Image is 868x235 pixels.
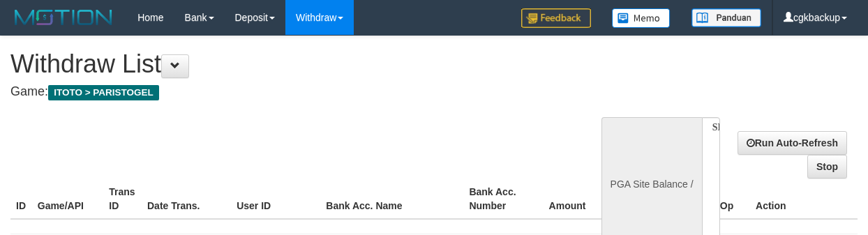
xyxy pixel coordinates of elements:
[521,8,591,28] img: Feedback.jpg
[738,131,847,155] a: Run Auto-Refresh
[807,155,847,179] a: Stop
[320,179,463,219] th: Bank Acc. Name
[10,7,117,28] img: MOTION_logo.png
[10,50,564,78] h1: Withdraw List
[612,8,671,28] img: Button%20Memo.svg
[142,179,231,219] th: Date Trans.
[535,179,607,219] th: Amount
[48,85,159,100] span: ITOTO > PARISTOGEL
[32,179,104,219] th: Game/API
[10,85,564,99] h4: Game:
[103,179,142,219] th: Trans ID
[691,8,761,27] img: panduan.png
[714,179,750,219] th: Op
[231,179,320,219] th: User ID
[10,179,32,219] th: ID
[463,179,535,219] th: Bank Acc. Number
[750,179,858,219] th: Action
